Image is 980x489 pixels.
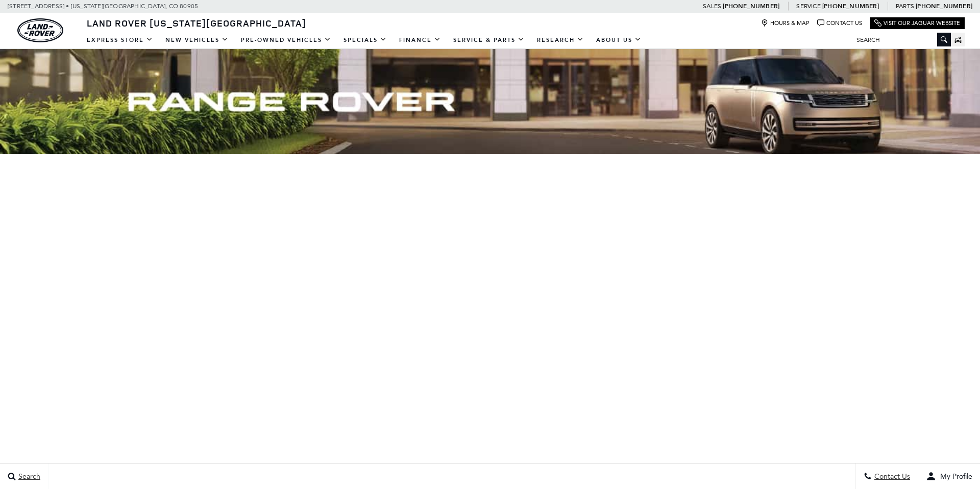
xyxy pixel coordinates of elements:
[590,31,648,49] a: About Us
[337,31,393,49] a: Specials
[159,31,235,49] a: New Vehicles
[723,2,779,10] a: [PHONE_NUMBER]
[447,31,531,49] a: Service & Parts
[849,34,951,46] input: Search
[16,472,40,481] span: Search
[896,3,914,10] span: Parts
[817,19,862,27] a: Contact Us
[872,472,910,481] span: Contact Us
[916,2,972,10] a: [PHONE_NUMBER]
[81,31,648,49] nav: Main Navigation
[918,463,980,489] button: user-profile-menu
[235,31,337,49] a: Pre-Owned Vehicles
[874,19,960,27] a: Visit Our Jaguar Website
[81,31,159,49] a: EXPRESS STORE
[17,18,63,42] a: land-rover
[17,18,63,42] img: Land Rover
[796,3,820,10] span: Service
[531,31,590,49] a: Research
[8,3,198,10] a: [STREET_ADDRESS] • [US_STATE][GEOGRAPHIC_DATA], CO 80905
[87,17,306,29] span: Land Rover [US_STATE][GEOGRAPHIC_DATA]
[761,19,810,27] a: Hours & Map
[703,3,721,10] span: Sales
[393,31,447,49] a: Finance
[822,2,879,10] a: [PHONE_NUMBER]
[81,17,312,29] a: Land Rover [US_STATE][GEOGRAPHIC_DATA]
[936,472,972,481] span: My Profile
